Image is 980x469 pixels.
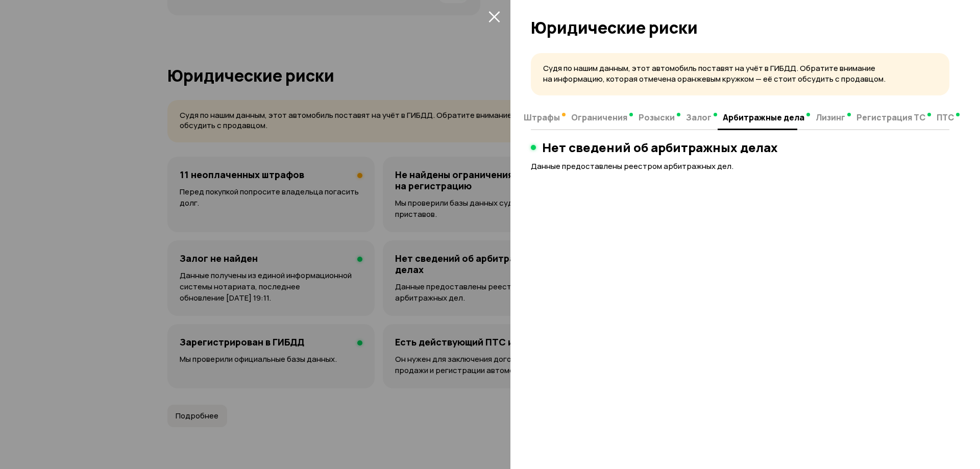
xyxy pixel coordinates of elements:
[723,112,804,122] span: Арбитражные дела
[531,161,949,172] p: Данные предоставлены реестром арбитражных дел.
[816,112,845,122] span: Лизинг
[571,112,627,122] span: Ограничения
[524,112,560,122] span: Штрафы
[937,112,954,122] span: ПТС
[856,112,925,122] span: Регистрация ТС
[543,63,886,84] span: Судя по нашим данным, этот автомобиль поставят на учёт в ГИБДД. Обратите внимание на информацию, ...
[639,112,675,122] span: Розыски
[486,8,502,24] button: закрыть
[686,112,712,122] span: Залог
[542,140,778,155] h3: Нет сведений об арбитражных делах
